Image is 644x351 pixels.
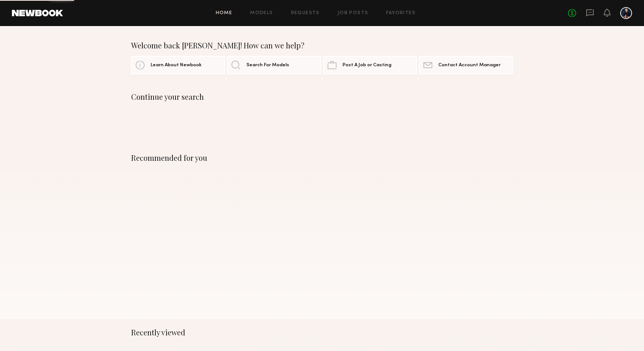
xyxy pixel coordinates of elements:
a: Search For Models [227,56,321,74]
div: Recently viewed [131,328,513,337]
div: Recommended for you [131,153,513,162]
a: Post A Job or Casting [323,56,417,74]
span: Search For Models [246,63,289,68]
span: Learn About Newbook [151,63,202,68]
a: Job Posts [338,11,369,16]
div: Continue your search [131,92,513,101]
a: Learn About Newbook [131,56,225,74]
span: Post A Job or Casting [342,63,391,68]
a: Models [250,11,273,16]
a: Home [216,11,233,16]
span: Contact Account Manager [438,63,501,68]
a: Favorites [386,11,416,16]
div: Welcome back [PERSON_NAME]! How can we help? [131,41,513,50]
a: Requests [291,11,320,16]
a: Contact Account Manager [419,56,513,74]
